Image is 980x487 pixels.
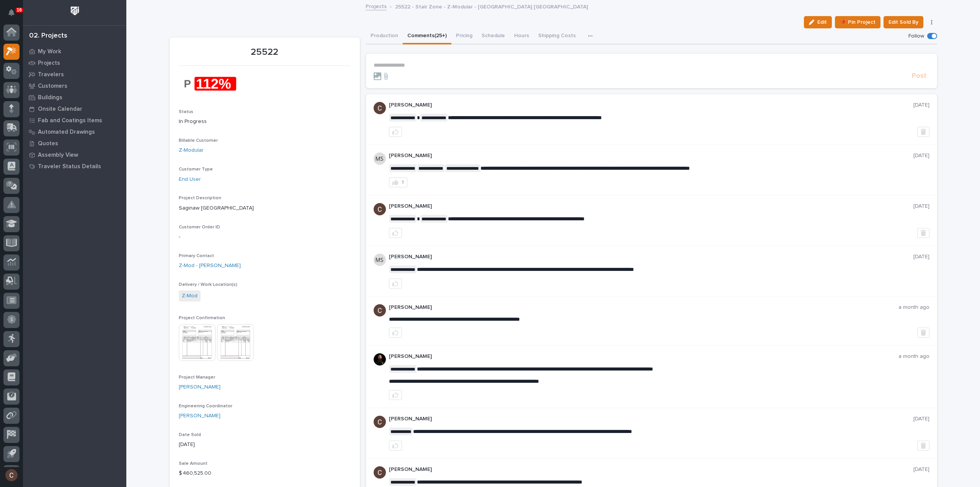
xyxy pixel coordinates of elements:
[389,390,402,400] button: like this post
[534,28,580,44] button: Shipping Costs
[389,102,913,108] p: [PERSON_NAME]
[38,129,95,136] p: Automated Drawings
[23,57,126,69] a: Projects
[366,2,387,10] a: Projects
[38,60,60,67] p: Projects
[913,416,929,422] p: [DATE]
[179,469,351,477] p: $ 460,525.00
[913,152,929,159] p: [DATE]
[374,102,386,114] img: AGNmyxaji213nCK4JzPdPN3H3CMBhXDSA2tJ_sy3UIa5=s96-c
[23,138,126,149] a: Quotes
[389,228,402,238] button: like this post
[909,72,929,80] button: Post
[374,416,386,428] img: AGNmyxaji213nCK4JzPdPN3H3CMBhXDSA2tJ_sy3UIa5=s96-c
[389,304,898,311] p: [PERSON_NAME]
[23,161,126,172] a: Traveler Status Details
[374,304,386,316] img: AGNmyxaji213nCK4JzPdPN3H3CMBhXDSA2tJ_sy3UIa5=s96-c
[23,149,126,161] a: Assembly View
[179,196,221,200] span: Project Description
[179,282,237,287] span: Delivery / Work Location(s)
[389,127,402,137] button: like this post
[917,228,929,238] button: Delete post
[23,69,126,80] a: Travelers
[179,167,213,172] span: Customer Type
[68,4,82,18] img: Workspace Logo
[913,254,929,260] p: [DATE]
[898,353,929,360] p: a month ago
[38,106,82,113] p: Onsite Calendar
[179,175,201,184] a: End User
[179,375,215,380] span: Project Manager
[403,28,451,44] button: Comments (25+)
[908,33,924,39] p: Follow
[23,46,126,57] a: My Work
[179,404,232,408] span: Engineering Coordinator
[179,71,236,97] img: GcMZP_QoIswi_Vg-C05YN-0OXUKH7QIdfsd7kggisZc
[179,138,218,143] span: Billable Customer
[389,203,913,210] p: [PERSON_NAME]
[395,2,588,10] p: 25522 - Stair Zone - Z-Modular - [GEOGRAPHIC_DATA] [GEOGRAPHIC_DATA]
[389,177,407,187] button: 1
[179,225,220,230] span: Customer Order ID
[179,412,220,420] a: [PERSON_NAME]
[817,19,827,26] span: Edit
[510,28,534,44] button: Hours
[17,7,22,13] p: 16
[179,146,204,154] a: Z-Modular
[3,5,20,21] button: Notifications
[38,71,64,78] p: Travelers
[23,92,126,103] a: Buildings
[389,441,402,451] button: like this post
[389,279,402,289] button: like this post
[389,353,898,360] p: [PERSON_NAME]
[402,180,404,185] div: 1
[912,72,926,80] span: Post
[374,203,386,215] img: AGNmyxaji213nCK4JzPdPN3H3CMBhXDSA2tJ_sy3UIa5=s96-c
[840,18,875,27] span: 📌 Pin Project
[913,102,929,108] p: [DATE]
[179,118,351,126] p: In Progress
[179,47,351,58] p: 25522
[179,441,351,449] p: [DATE]
[38,152,78,159] p: Assembly View
[835,16,880,28] button: 📌 Pin Project
[889,18,918,27] span: Edit Sold By
[38,117,102,124] p: Fab and Coatings Items
[29,32,67,40] div: 02. Projects
[389,152,913,159] p: [PERSON_NAME]
[10,9,20,21] div: Notifications16
[389,254,913,260] p: [PERSON_NAME]
[917,328,929,338] button: Delete post
[23,126,126,138] a: Automated Drawings
[38,48,61,55] p: My Work
[389,466,913,473] p: [PERSON_NAME]
[179,316,225,320] span: Project Confirmation
[913,466,929,473] p: [DATE]
[23,80,126,92] a: Customers
[179,262,241,270] a: Z-Mod - [PERSON_NAME]
[884,16,923,28] button: Edit Sold By
[23,103,126,115] a: Onsite Calendar
[179,110,193,114] span: Status
[366,28,403,44] button: Production
[389,328,402,338] button: like this post
[451,28,477,44] button: Pricing
[913,203,929,210] p: [DATE]
[3,467,20,483] button: users-avatar
[917,127,929,137] button: Delete post
[374,466,386,479] img: AGNmyxaji213nCK4JzPdPN3H3CMBhXDSA2tJ_sy3UIa5=s96-c
[374,353,386,366] img: zmKUmRVDQjmBLfnAs97p
[38,83,67,90] p: Customers
[804,16,832,28] button: Edit
[898,304,929,311] p: a month ago
[477,28,510,44] button: Schedule
[179,461,207,466] span: Sale Amount
[38,94,62,101] p: Buildings
[182,292,198,300] a: Z-Mod
[179,254,214,258] span: Primary Contact
[179,433,201,437] span: Date Sold
[38,163,101,170] p: Traveler Status Details
[38,140,58,147] p: Quotes
[179,233,351,241] p: -
[917,441,929,451] button: Delete post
